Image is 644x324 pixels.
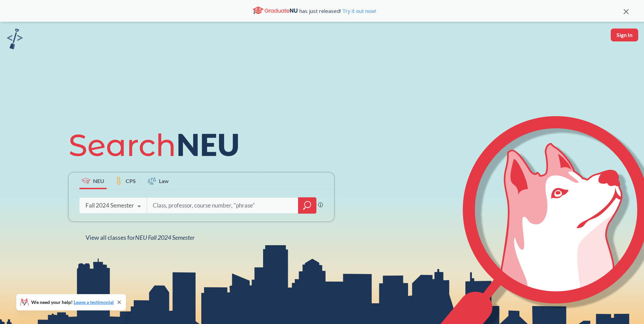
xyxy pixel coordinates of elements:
[152,198,293,213] input: Class, professor, course number, "phrase"
[74,299,114,305] a: Leave a testimonial
[611,29,638,41] button: Sign In
[86,202,134,209] div: Fall 2024 Semester
[135,234,195,241] span: NEU Fall 2024 Semester
[298,197,316,214] div: magnifying glass
[126,177,136,185] span: CPS
[31,300,114,305] span: We need your help!
[86,234,195,241] span: View all classes for
[93,177,104,185] span: NEU
[303,201,311,210] svg: magnifying glass
[299,7,376,15] span: has just released!
[159,177,169,185] span: Law
[7,29,23,51] a: sandbox logo
[341,7,376,14] a: Try it out now!
[7,29,23,49] img: sandbox logo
